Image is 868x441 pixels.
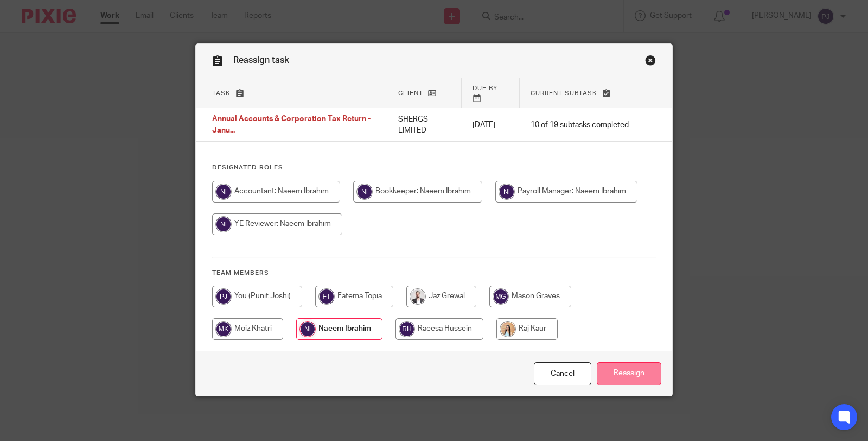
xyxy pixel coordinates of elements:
p: [DATE] [473,119,509,130]
a: Close this dialog window [645,55,656,70]
h4: Designated Roles [212,163,656,172]
span: Annual Accounts & Corporation Tax Return - Janu... [212,116,371,135]
input: Reassign [597,362,661,386]
span: Due by [473,85,497,91]
span: Reassign task [233,56,289,65]
span: Task [212,90,231,96]
span: Current subtask [531,90,597,96]
a: Close this dialog window [534,362,591,386]
p: SHERGS LIMITED [398,114,451,136]
td: 10 of 19 subtasks completed [520,108,640,142]
span: Client [398,90,423,96]
h4: Team members [212,269,656,278]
